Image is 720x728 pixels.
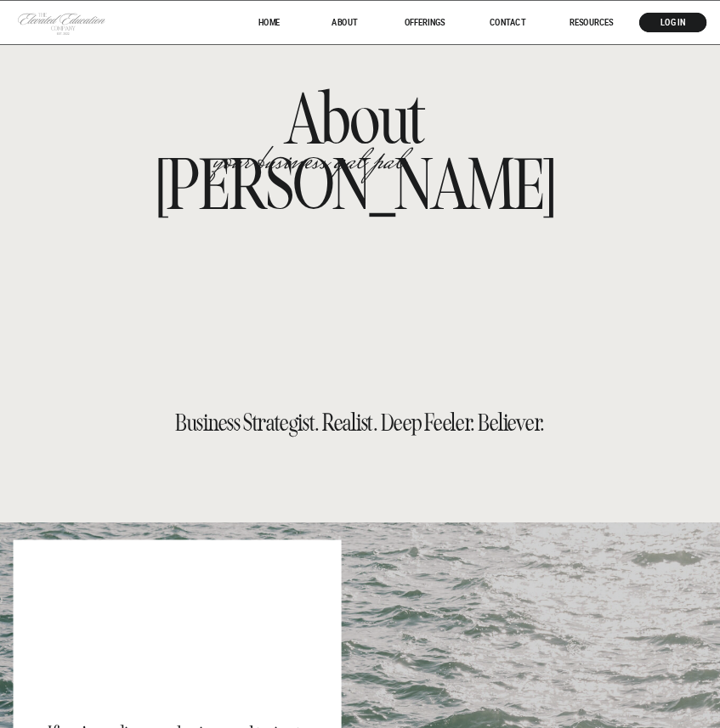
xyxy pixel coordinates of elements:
a: log in [649,18,696,27]
p: Business Strategist. Realist. Deep Feeler. Believer. [170,409,549,435]
a: RESOURCES [553,18,630,27]
a: offerings [388,18,462,27]
a: Contact [481,18,534,27]
h2: your business gal pal [168,145,446,181]
h1: About [PERSON_NAME] [143,88,568,178]
a: About [323,18,366,27]
a: HOME [242,18,296,27]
